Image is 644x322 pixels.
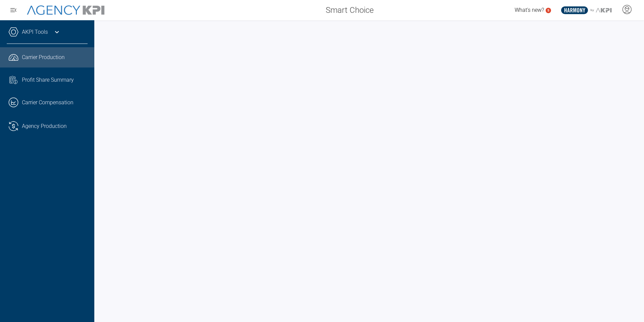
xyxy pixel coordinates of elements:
[22,76,74,84] span: Profit Share Summary
[22,28,48,36] a: AKPI Tools
[547,8,549,12] text: 5
[326,4,374,16] span: Smart Choice
[27,5,104,15] img: AgencyKPI
[515,7,544,13] span: What's new?
[546,8,551,13] a: 5
[22,53,65,61] span: Carrier Production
